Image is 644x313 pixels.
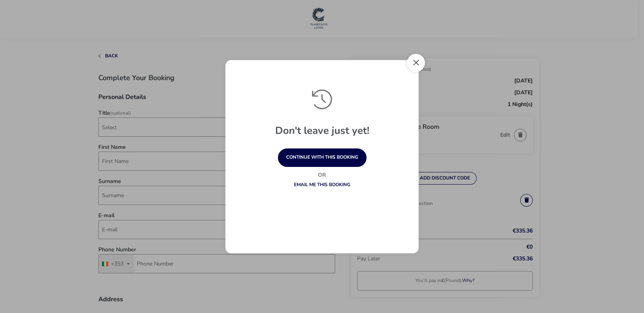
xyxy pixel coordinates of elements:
p: Or [259,171,385,179]
button: continue with this booking [278,148,366,167]
div: exitPrevention [225,60,419,253]
h1: Don't leave just yet! [237,126,407,148]
a: Email me this booking [294,181,350,188]
button: Close [407,54,425,72]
